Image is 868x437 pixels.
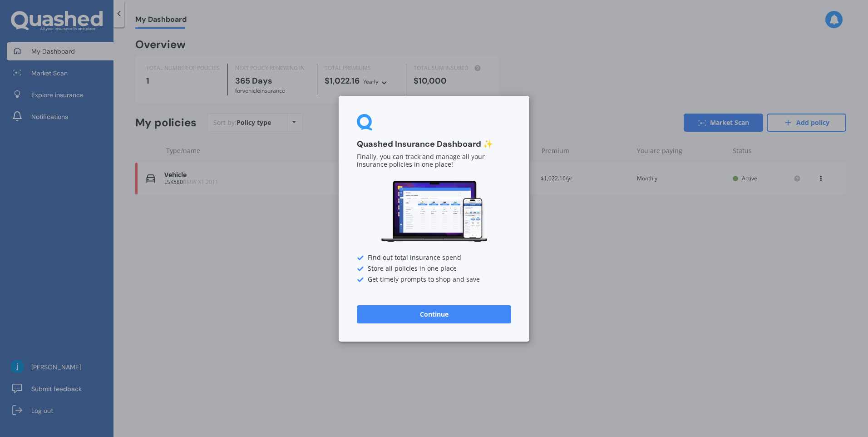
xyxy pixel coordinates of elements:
[357,265,511,272] div: Store all policies in one place
[357,305,511,323] button: Continue
[357,153,511,169] p: Finally, you can track and manage all your insurance policies in one place!
[380,179,488,243] img: Dashboard
[357,254,511,261] div: Find out total insurance spend
[357,276,511,283] div: Get timely prompts to shop and save
[357,139,511,149] h3: Quashed Insurance Dashboard ✨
